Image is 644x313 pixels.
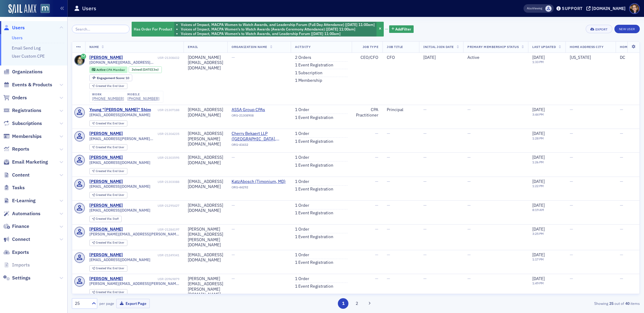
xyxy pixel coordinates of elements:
[188,107,223,118] div: [EMAIL_ADDRESS][DOMAIN_NAME]
[124,180,179,184] div: USR-21303088
[3,133,42,140] a: Memberships
[124,204,179,208] div: USR-21295427
[387,107,415,113] div: Principal
[608,301,614,306] strong: 25
[295,139,333,144] a: 1 Event Registration
[96,146,124,149] div: End User
[124,228,179,232] div: USR-21284197
[181,27,375,31] li: Voices of Impact, MACPA Women's to Watch Awards (Awards Ceremony Attendance) [[DATE] 11:00am]
[181,22,375,27] li: Voices of Impact, MACPA Women to Watch Awards, and Leadership Forum (Full Day Attendance) [[DATE]...
[375,203,378,208] span: —
[532,257,544,261] time: 1:17 PM
[89,144,127,151] div: Created Via: End User
[295,203,309,208] a: 1 Order
[570,55,611,60] div: [US_STATE]
[375,252,378,257] span: —
[12,69,43,75] span: Organizations
[232,185,287,191] div: ORG-44292
[3,275,30,281] a: Settings
[12,24,25,31] span: Users
[143,67,152,72] span: [DATE]
[423,252,427,257] span: —
[188,227,223,248] div: [PERSON_NAME][EMAIL_ADDRESS][PERSON_NAME][DOMAIN_NAME]
[467,179,471,184] span: —
[295,131,309,136] a: 1 Order
[96,241,113,244] span: Created Via :
[96,267,124,270] div: End User
[232,252,235,257] span: —
[89,227,123,232] div: [PERSON_NAME]
[89,240,127,246] div: Created Via: End User
[12,197,36,204] span: E-Learning
[89,120,127,127] div: Created Via: End User
[532,155,545,160] span: [DATE]
[338,298,348,309] button: 1
[124,132,179,136] div: USR-21304235
[96,121,113,125] span: Created Via :
[12,45,40,51] a: Email Send Log
[127,93,159,96] div: mobile
[89,257,150,262] span: [EMAIL_ADDRESS][DOMAIN_NAME]
[96,122,124,125] div: End User
[532,232,544,236] time: 3:25 PM
[89,179,123,184] a: [PERSON_NAME]
[232,131,287,142] span: Cherry Bekaert LLP (Rockville, MD)
[232,107,287,113] a: ASSA Group CPAs
[545,5,552,12] span: Justin Chase
[89,252,123,258] a: [PERSON_NAME]
[614,25,640,33] a: New User
[532,252,545,257] span: [DATE]
[89,203,123,208] a: [PERSON_NAME]
[12,249,29,256] span: Exports
[586,6,628,11] button: [DOMAIN_NAME]
[620,276,623,281] span: —
[570,226,573,232] span: —
[387,252,390,257] span: —
[295,70,322,76] a: 1 Subscription
[375,226,378,232] span: —
[96,193,124,197] div: End User
[3,249,29,256] a: Exports
[295,78,322,83] a: 1 Membership
[467,226,471,232] span: —
[467,45,519,49] span: Primary Membership Status
[620,226,623,232] span: —
[570,131,573,136] span: —
[96,145,113,149] span: Created Via :
[8,4,36,14] img: SailAMX
[124,277,179,281] div: USR-20969879
[423,45,454,49] span: Initial Join Date
[188,179,223,190] div: [EMAIL_ADDRESS][DOMAIN_NAME]
[570,107,573,112] span: —
[99,301,114,306] label: per page
[467,203,471,208] span: —
[89,107,151,113] a: Young "[PERSON_NAME]" Shim
[89,216,122,222] div: Created Via: Staff
[96,291,124,294] div: End User
[132,68,143,72] span: Joined :
[12,159,48,165] span: Email Marketing
[387,131,390,136] span: —
[375,155,378,160] span: —
[124,253,179,257] div: USR-21249341
[295,107,309,113] a: 1 Order
[232,226,235,232] span: —
[3,210,40,217] a: Automations
[89,276,123,282] div: [PERSON_NAME]
[467,155,471,160] span: —
[232,155,235,160] span: —
[467,276,471,281] span: —
[89,160,150,165] span: [EMAIL_ADDRESS][DOMAIN_NAME]
[455,301,640,306] div: Showing out of items
[232,113,287,120] div: ORG-21308908
[423,55,436,60] span: [DATE]
[96,169,113,173] span: Created Via :
[96,217,119,221] div: Staff
[387,179,390,184] span: —
[188,252,223,263] div: [EMAIL_ADDRESS][DOMAIN_NAME]
[532,281,544,285] time: 1:49 PM
[620,107,623,112] span: —
[532,203,545,208] span: [DATE]
[12,133,42,140] span: Memberships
